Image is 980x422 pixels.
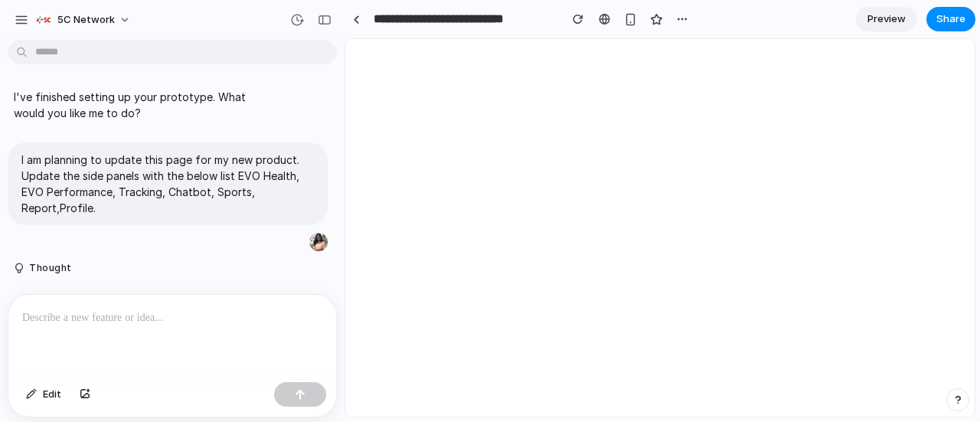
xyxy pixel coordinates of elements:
a: Preview [856,7,917,31]
p: I've finished setting up your prototype. What would you like me to do? [14,89,269,121]
button: Edit [18,382,69,407]
span: 5C Network [57,12,115,28]
button: 5C Network [30,8,139,32]
button: Share [926,7,975,31]
span: Share [936,11,965,27]
span: Edit [43,387,61,402]
p: I updated the sidebar navigation with your new product sections. The menu now displays EVO Health... [14,293,269,422]
p: I am planning to update this page for my new product. Update the side panels with the below list ... [21,152,314,216]
span: Preview [867,11,906,27]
